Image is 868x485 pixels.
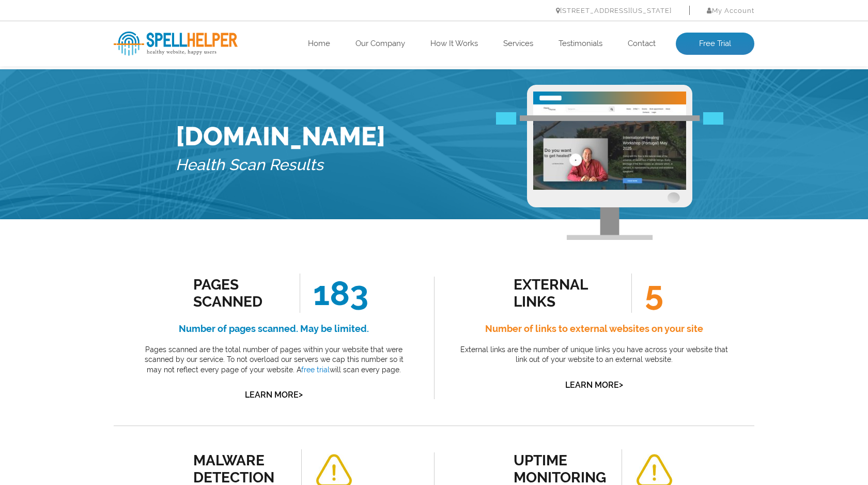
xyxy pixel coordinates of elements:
[301,366,330,374] a: free trial
[457,321,731,337] h4: Number of links to external websites on your site
[299,387,303,402] span: >
[300,274,368,313] span: 183
[527,85,692,240] img: Free Webiste Analysis
[631,274,663,313] span: 5
[533,104,686,190] img: Free Website Analysis
[496,113,723,126] img: Free Webiste Analysis
[565,380,623,390] a: Learn More>
[193,276,287,310] div: Pages Scanned
[619,377,623,392] span: >
[176,121,385,151] h1: [DOMAIN_NAME]
[176,151,385,179] h5: Health Scan Results
[514,276,607,310] div: external links
[245,390,303,400] a: Learn More>
[137,321,411,337] h4: Number of pages scanned. May be limited.
[457,345,731,365] p: External links are the number of unique links you have across your website that link out of your ...
[137,345,411,375] p: Pages scanned are the total number of pages within your website that were scanned by our service....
